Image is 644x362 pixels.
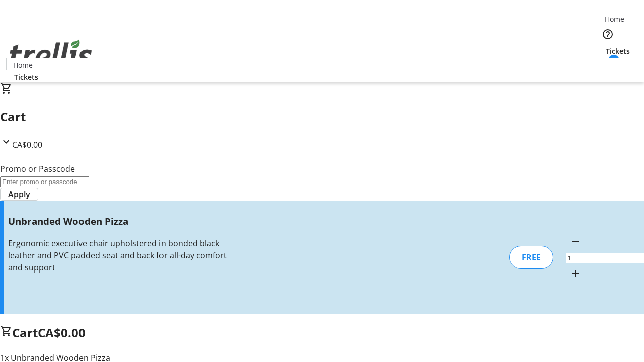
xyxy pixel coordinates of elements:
a: Home [7,60,39,70]
span: Home [605,14,624,24]
button: Decrement by one [566,231,586,251]
span: Home [13,60,33,70]
a: Tickets [598,46,638,56]
h3: Unbranded Wooden Pizza [8,214,228,228]
button: Help [598,24,618,44]
span: CA$0.00 [12,139,42,150]
button: Cart [598,56,618,76]
img: Orient E2E Organization xAzyWartfJ's Logo [6,29,96,79]
span: CA$0.00 [38,324,86,341]
button: Increment by one [566,263,586,284]
span: Apply [8,188,30,200]
span: Tickets [14,72,38,82]
div: FREE [509,246,553,269]
a: Home [598,14,630,24]
a: Tickets [6,72,46,82]
span: Tickets [606,46,630,56]
div: Ergonomic executive chair upholstered in bonded black leather and PVC padded seat and back for al... [8,237,228,274]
